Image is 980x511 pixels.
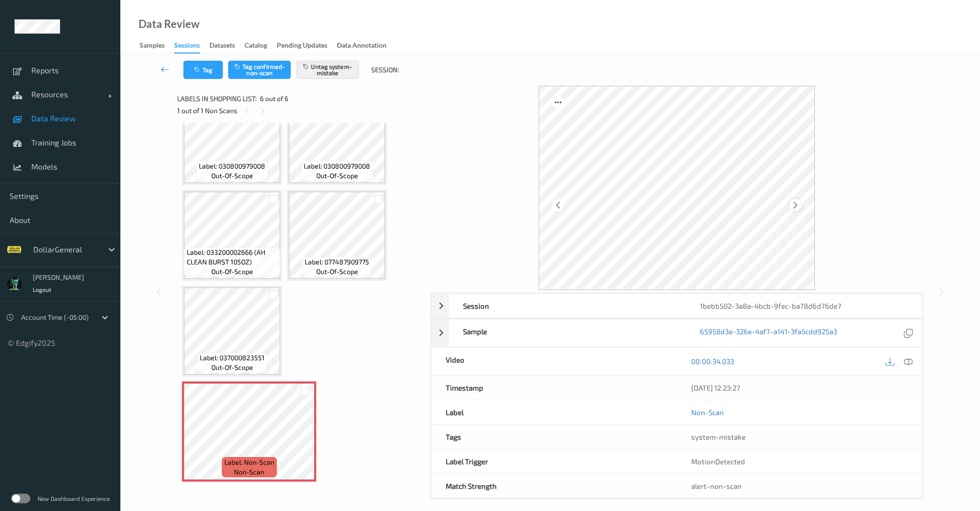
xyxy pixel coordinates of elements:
div: Data Annotation [337,40,387,52]
span: out-of-scope [316,171,358,181]
span: out-of-scope [211,363,253,372]
span: Labels in shopping list: [177,94,257,104]
span: out-of-scope [211,171,253,181]
a: Pending Updates [277,39,337,52]
span: Label: 077487909775 [305,257,369,267]
div: Session1bebb502-3a8a-4bcb-9fec-ba78d6d76de7 [431,293,922,318]
div: Session [449,294,685,318]
div: 1 out of 1 Non Scans [177,105,424,117]
div: Tags [431,425,677,449]
button: Tag [183,61,223,79]
span: Label: Non-Scan [224,458,274,467]
div: Pending Updates [277,40,327,52]
span: Label: 030800979008 [199,161,265,171]
a: Datasets [209,39,245,52]
div: Video [431,348,677,375]
a: 00:00:34.033 [691,356,734,366]
div: Sample65958d3e-326e-4af7-a141-3fa5cdd925a3 [431,319,922,347]
span: out-of-scope [211,267,253,276]
button: Untag system-mistake [297,61,359,79]
a: Samples [140,39,174,52]
div: Datasets [209,40,235,52]
a: Sessions [174,39,209,53]
button: Tag confirmed-non-scan [228,61,291,79]
span: Label: 030800979008 [304,161,370,171]
div: MotionDetected [677,449,922,473]
div: Sample [449,319,685,347]
span: non-scan [234,467,264,477]
a: Catalog [245,39,277,52]
div: Sessions [174,40,200,53]
span: 6 out of 6 [260,94,288,104]
span: Label: 037000823551 [200,353,265,363]
div: Match Strength [431,474,677,498]
div: Samples [140,40,165,52]
span: system-mistake [691,432,746,441]
div: Label [431,400,677,424]
span: Session: [371,65,399,75]
div: Catalog [245,40,267,52]
a: Non-Scan [691,407,724,417]
div: Timestamp [431,376,677,400]
div: 1bebb502-3a8a-4bcb-9fec-ba78d6d76de7 [685,294,922,318]
div: [DATE] 12:23:27 [691,383,908,393]
a: Data Annotation [337,39,396,52]
span: Label: 033200002666 (AH CLEAN BURST 105OZ) [187,248,278,267]
div: alert-non-scan [691,481,908,491]
a: 65958d3e-326e-4af7-a141-3fa5cdd925a3 [700,327,837,340]
div: Label Trigger [431,449,677,473]
span: out-of-scope [316,267,358,276]
div: Data Review [139,19,199,29]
